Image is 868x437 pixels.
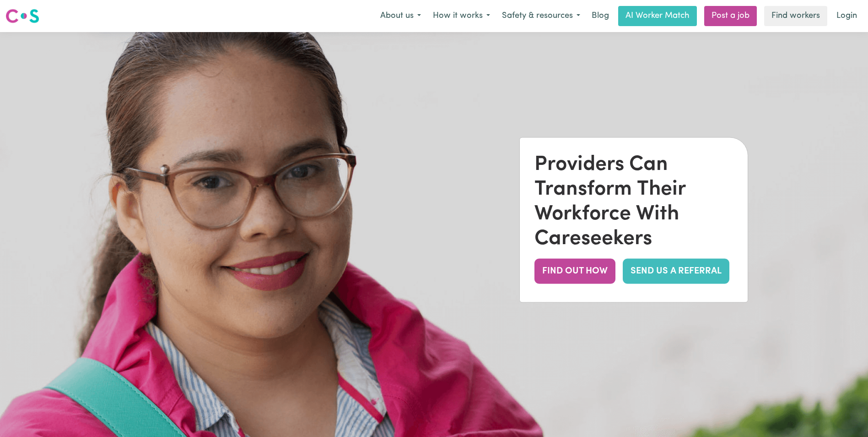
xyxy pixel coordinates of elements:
a: Blog [586,6,615,26]
a: Find workers [764,6,827,26]
a: Post a job [704,6,757,26]
button: How it works [427,6,496,26]
iframe: Button to launch messaging window [831,400,861,430]
button: About us [374,6,427,26]
a: SEND US A REFERRAL [623,259,729,284]
div: Providers Can Transform Their Workforce With Careseekers [534,153,733,251]
a: Login [831,6,863,26]
a: AI Worker Match [618,6,697,26]
button: Safety & resources [496,6,586,26]
img: Careseekers logo [5,8,39,24]
button: FIND OUT HOW [534,259,615,284]
a: Careseekers logo [5,5,39,27]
